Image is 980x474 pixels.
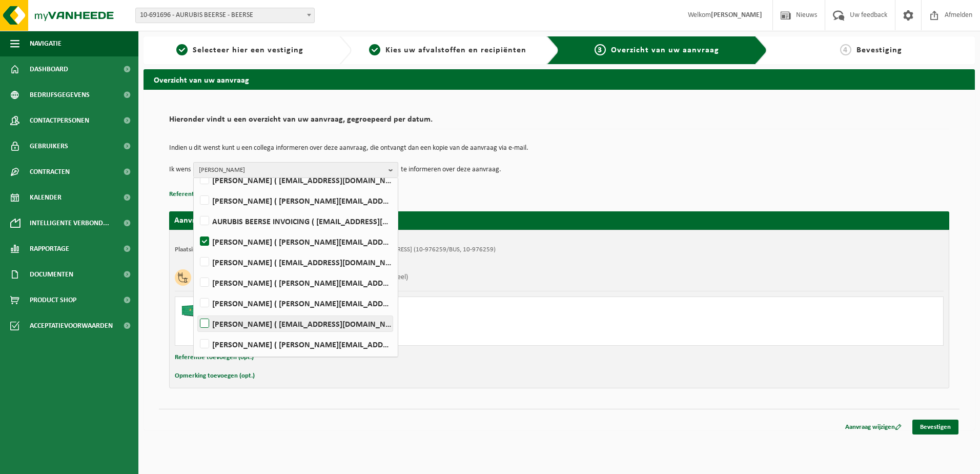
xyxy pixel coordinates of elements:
strong: Plaatsingsadres: [175,246,219,253]
span: Contactpersonen [30,108,89,133]
label: [PERSON_NAME] ( [PERSON_NAME][EMAIL_ADDRESS][DOMAIN_NAME] ) [198,275,393,290]
button: Referentie toevoegen (opt.) [175,351,254,364]
label: [PERSON_NAME] ( [PERSON_NAME][EMAIL_ADDRESS][DOMAIN_NAME] ) [198,234,393,249]
label: AURUBIS BEERSE INVOICING ( [EMAIL_ADDRESS][DOMAIN_NAME] ) [198,213,393,229]
span: Intelligente verbond... [30,210,109,236]
p: te informeren over deze aanvraag. [401,162,501,177]
span: [PERSON_NAME] [199,163,384,178]
a: 1Selecteer hier een vestiging [149,44,331,56]
span: Contracten [30,159,70,185]
label: [PERSON_NAME] ( [PERSON_NAME][EMAIL_ADDRESS][DOMAIN_NAME] ) [198,295,393,311]
span: 10-691696 - AURUBIS BEERSE - BEERSE [135,8,315,23]
span: Rapportage [30,236,69,262]
span: Kalender [30,185,62,210]
a: Bevestigen [912,420,958,434]
div: Ophalen en plaatsen lege container [221,319,600,327]
a: Aanvraag wijzigen [838,420,909,434]
span: 2 [369,44,380,55]
span: Bevestiging [856,46,902,54]
span: 4 [840,44,851,55]
label: [PERSON_NAME] ( [EMAIL_ADDRESS][DOMAIN_NAME] ) [198,254,393,270]
a: 2Kies uw afvalstoffen en recipiënten [357,44,539,56]
span: Overzicht van uw aanvraag [611,46,719,54]
span: Navigatie [30,31,62,56]
span: Acceptatievoorwaarden [30,313,113,339]
span: Documenten [30,262,73,287]
img: HK-XC-30-GN-00.png [180,302,211,318]
label: [PERSON_NAME] ( [EMAIL_ADDRESS][DOMAIN_NAME] ) [198,172,393,188]
span: Dashboard [30,56,68,82]
span: Kies uw afvalstoffen en recipiënten [385,46,526,54]
h2: Overzicht van uw aanvraag [144,69,975,89]
label: [PERSON_NAME] ( [EMAIL_ADDRESS][DOMAIN_NAME] ) [198,316,393,331]
p: Ik wens [169,162,191,177]
span: 10-691696 - AURUBIS BEERSE - BEERSE [136,8,314,23]
span: Product Shop [30,287,76,313]
button: Referentie toevoegen (opt.) [169,188,248,201]
label: [PERSON_NAME] ( [PERSON_NAME][EMAIL_ADDRESS][DOMAIN_NAME] ) [198,193,393,208]
label: [PERSON_NAME] ( [PERSON_NAME][EMAIL_ADDRESS][DOMAIN_NAME] ) [198,337,393,352]
span: Selecteer hier een vestiging [193,46,303,54]
span: 1 [176,44,188,55]
span: 3 [595,44,606,55]
button: [PERSON_NAME] [193,162,398,177]
h2: Hieronder vindt u een overzicht van uw aanvraag, gegroepeerd per datum. [169,115,949,129]
strong: [PERSON_NAME] [711,11,762,19]
strong: Aanvraag voor [DATE] [174,216,251,225]
p: Indien u dit wenst kunt u een collega informeren over deze aanvraag, die ontvangt dan een kopie v... [169,145,949,152]
span: Bedrijfsgegevens [30,82,90,108]
button: Opmerking toevoegen (opt.) [175,369,255,383]
span: Gebruikers [30,133,68,159]
div: Aantal: 1 [221,332,600,340]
